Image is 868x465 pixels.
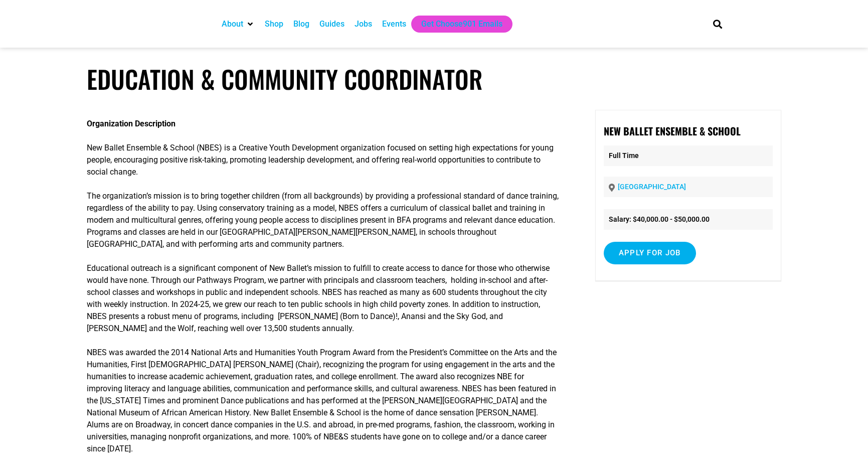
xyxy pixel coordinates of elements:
[618,183,686,191] a: [GEOGRAPHIC_DATA]
[217,16,260,33] div: About
[382,18,406,30] a: Events
[87,262,560,335] p: Educational outreach is a significant component of New Ballet’s mission to fulfill to create acce...
[265,18,283,30] a: Shop
[222,18,243,30] a: About
[421,18,502,30] a: Get Choose901 Emails
[293,18,309,30] a: Blog
[87,190,560,250] p: The organization’s mission is to bring together children (from all backgrounds) by providing a pr...
[87,142,560,178] p: New Ballet Ensemble & School (NBES) is a Creative Youth Development organization focused on setti...
[355,18,372,30] a: Jobs
[604,209,773,230] li: Salary: $40,000.00 - $50,000.00
[709,16,726,32] div: Search
[604,145,773,166] p: Full Time
[87,64,781,94] h1: Education & Community Coordinator
[217,16,696,33] nav: Main nav
[604,123,741,138] strong: New Ballet Ensemble & School
[604,242,696,264] input: Apply for job
[87,347,560,455] p: NBES was awarded the 2014 National Arts and Humanities Youth Program Award from the President’s C...
[87,119,176,128] strong: Organization Description
[319,18,344,30] a: Guides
